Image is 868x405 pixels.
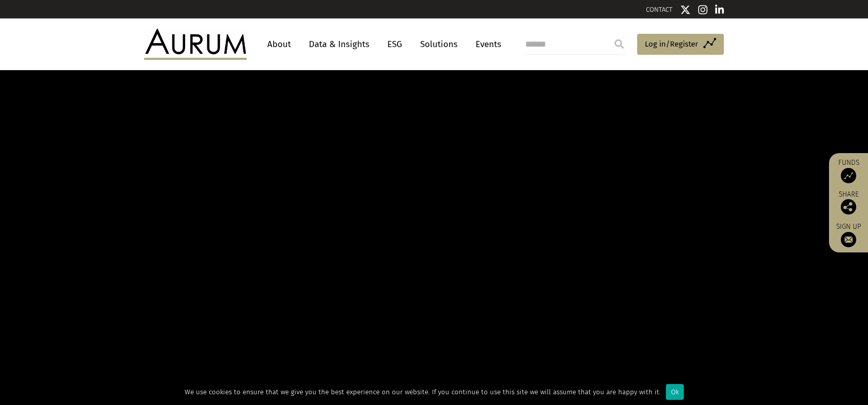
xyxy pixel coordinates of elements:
[715,5,724,15] img: Linkedin icon
[834,222,863,247] a: Sign up
[841,232,856,247] img: Sign up to our newsletter
[262,35,296,54] a: About
[680,5,691,15] img: Twitter icon
[646,6,673,13] a: CONTACT
[144,29,247,59] img: Aurum
[841,168,856,183] img: Access Funds
[382,35,407,54] a: ESG
[415,35,463,54] a: Solutions
[841,199,856,215] img: Share this post
[666,384,684,400] div: Ok
[609,34,629,54] input: Submit
[637,34,724,55] a: Log in/Register
[834,158,863,183] a: Funds
[304,35,374,54] a: Data & Insights
[645,38,698,50] span: Log in/Register
[698,5,707,15] img: Instagram icon
[834,191,863,215] div: Share
[470,35,501,54] a: Events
